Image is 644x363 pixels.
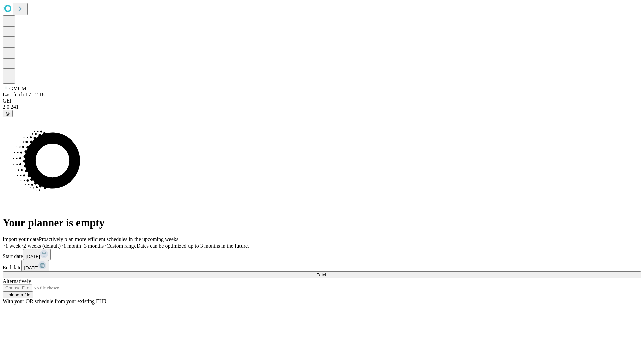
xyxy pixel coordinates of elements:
[3,92,45,97] span: Last fetch: 17:12:18
[23,243,61,249] span: 2 weeks (default)
[23,249,51,260] button: [DATE]
[3,298,107,304] span: With your OR schedule from your existing EHR
[63,243,81,249] span: 1 month
[3,98,641,104] div: GEI
[3,249,641,260] div: Start date
[21,260,49,271] button: [DATE]
[3,260,641,271] div: End date
[316,272,327,277] span: Fetch
[106,243,136,249] span: Custom range
[39,236,180,242] span: Proactively plan more efficient schedules in the upcoming weeks.
[5,111,10,116] span: @
[3,236,39,242] span: Import your data
[5,243,21,249] span: 1 week
[3,278,31,284] span: Alternatively
[3,291,33,298] button: Upload a file
[3,104,641,110] div: 2.0.241
[3,216,641,229] h1: Your planner is empty
[24,265,38,270] span: [DATE]
[9,86,26,91] span: GMCM
[84,243,104,249] span: 3 months
[3,110,13,117] button: @
[137,243,249,249] span: Dates can be optimized up to 3 months in the future.
[26,254,40,259] span: [DATE]
[3,271,641,278] button: Fetch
